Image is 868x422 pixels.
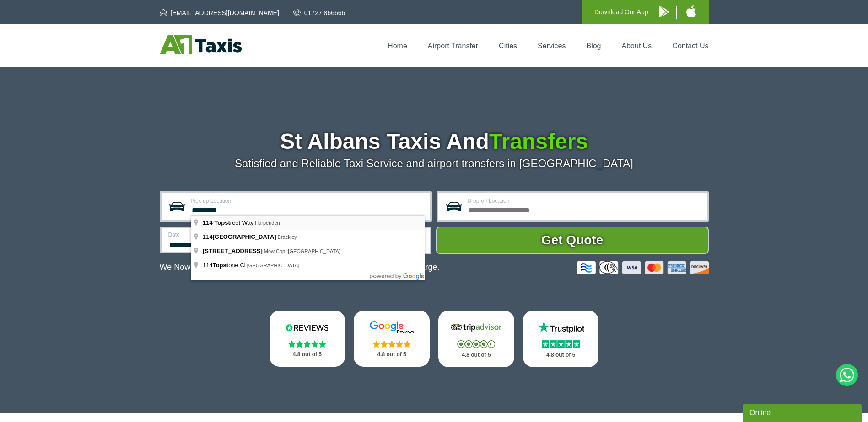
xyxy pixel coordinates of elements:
span: 114 [203,219,213,226]
a: About Us [622,42,652,50]
img: Google [364,321,419,334]
p: 4.8 out of 5 [280,349,335,360]
a: 01727 866666 [293,8,345,17]
span: Mow Cop, [GEOGRAPHIC_DATA] [264,248,340,254]
label: Date [168,232,286,237]
img: Tripadvisor [449,321,504,334]
span: [GEOGRAPHIC_DATA] [247,263,300,268]
a: Reviews.io Stars 4.8 out of 5 [270,311,345,367]
span: 114 one Cl [203,262,247,269]
button: Get Quote [436,227,709,254]
img: A1 Taxis St Albans LTD [160,35,242,54]
span: Transfers [489,129,588,153]
img: Reviews.io [280,321,334,334]
img: A1 Taxis iPhone App [686,5,696,17]
a: [EMAIL_ADDRESS][DOMAIN_NAME] [160,8,279,17]
img: Stars [373,340,411,348]
label: Drop-off Location [468,198,701,204]
p: 4.8 out of 5 [364,349,420,360]
img: Stars [457,340,495,348]
a: Google Stars 4.8 out of 5 [354,311,430,367]
span: reet Way [203,219,255,226]
img: Stars [542,340,580,348]
p: 4.8 out of 5 [448,349,504,361]
a: Airport Transfer [428,42,478,50]
a: Home [388,42,407,50]
img: Trustpilot [534,321,588,334]
a: Cities [499,42,517,50]
span: Harpenden [255,220,280,226]
p: 4.8 out of 5 [533,349,589,361]
img: A1 Taxis Android App [659,6,669,17]
span: 114 [203,233,278,240]
span: Brackley [278,234,297,240]
span: [STREET_ADDRESS] [203,248,263,254]
h1: St Albans Taxis And [160,131,709,153]
a: Services [538,42,566,50]
label: Pick-up Location [191,198,425,204]
p: We Now Accept Card & Contactless Payment In [160,263,440,272]
iframe: chat widget [743,402,863,422]
img: Credit And Debit Cards [577,261,709,274]
span: Topst [214,219,230,226]
a: Blog [586,42,601,50]
p: Download Our App [594,6,648,18]
span: Topst [213,262,228,269]
a: Tripadvisor Stars 4.8 out of 5 [438,311,514,367]
a: Contact Us [672,42,708,50]
img: Stars [288,340,326,348]
a: Trustpilot Stars 4.8 out of 5 [523,311,599,367]
p: Satisfied and Reliable Taxi Service and airport transfers in [GEOGRAPHIC_DATA] [160,157,709,170]
span: [GEOGRAPHIC_DATA] [213,233,276,240]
